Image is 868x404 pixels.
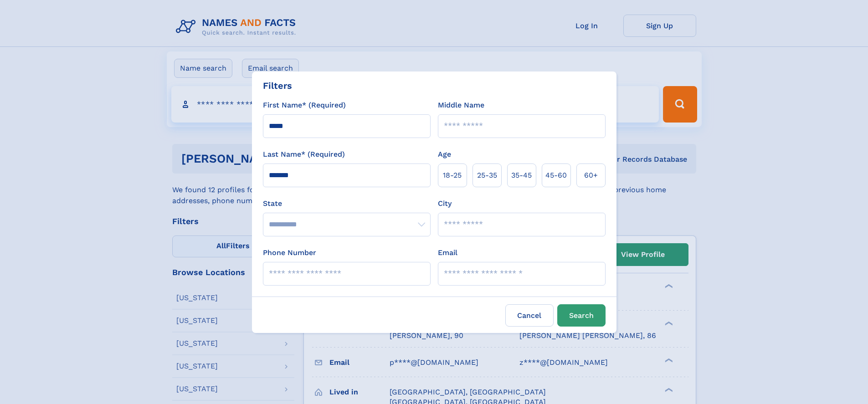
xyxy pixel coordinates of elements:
span: 45‑60 [545,170,567,181]
label: Last Name* (Required) [263,149,345,160]
label: First Name* (Required) [263,100,346,111]
label: Cancel [505,304,554,327]
span: 60+ [584,170,598,181]
label: City [438,198,452,209]
div: Filters [263,79,292,92]
label: Email [438,247,457,258]
label: State [263,198,431,209]
span: 35‑45 [511,170,532,181]
label: Phone Number [263,247,316,258]
button: Search [557,304,606,327]
span: 25‑35 [477,170,497,181]
label: Middle Name [438,100,484,111]
span: 18‑25 [443,170,462,181]
label: Age [438,149,451,160]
